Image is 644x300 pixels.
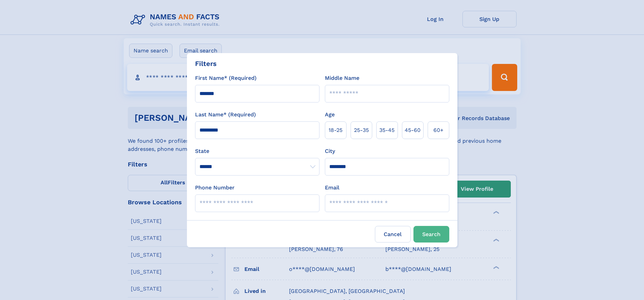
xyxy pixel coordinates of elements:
[433,126,444,134] span: 60+
[325,147,335,155] label: City
[413,226,449,243] button: Search
[379,126,395,134] span: 35‑45
[325,74,359,82] label: Middle Name
[195,111,256,119] label: Last Name* (Required)
[195,59,217,69] div: Filters
[195,74,257,82] label: First Name* (Required)
[325,184,339,192] label: Email
[405,126,421,134] span: 45‑60
[195,147,319,155] label: State
[354,126,369,134] span: 25‑35
[195,184,235,192] label: Phone Number
[375,226,411,243] label: Cancel
[325,111,335,119] label: Age
[329,126,342,134] span: 18‑25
